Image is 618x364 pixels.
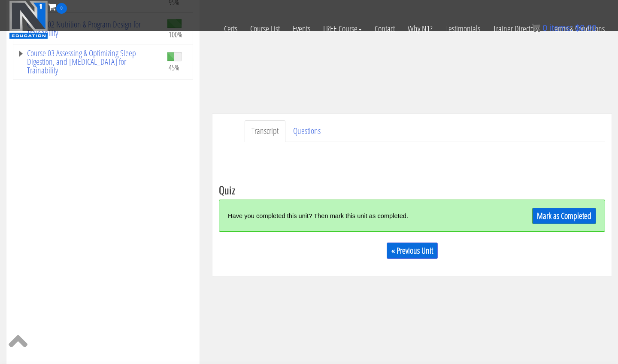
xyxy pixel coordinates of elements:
[487,14,545,44] a: Trainer Directory
[368,14,401,44] a: Contact
[245,120,285,142] a: Transcript
[532,23,597,33] a: 0 items: $0.00
[401,14,439,44] a: Why N1?
[244,14,286,44] a: Course List
[9,0,48,39] img: n1-education
[228,206,500,225] div: Have you completed this unit? Then mark this unit as completed.
[542,23,547,33] span: 0
[286,120,327,142] a: Questions
[169,63,179,72] span: 45%
[48,1,67,12] a: 0
[218,14,244,44] a: Certs
[575,23,597,33] bdi: 0.00
[550,23,573,33] span: items:
[18,49,158,75] a: Course 03 Assessing & Optimizing Sleep Digestion, and [MEDICAL_DATA] for Trainability
[286,14,317,44] a: Events
[387,243,438,259] a: « Previous Unit
[56,3,67,14] span: 0
[532,24,540,32] img: icon11.png
[545,14,611,44] a: Terms & Conditions
[575,23,580,33] span: $
[317,14,368,44] a: FREE Course
[532,208,596,224] a: Mark as Completed
[439,14,487,44] a: Testimonials
[219,184,605,195] h3: Quiz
